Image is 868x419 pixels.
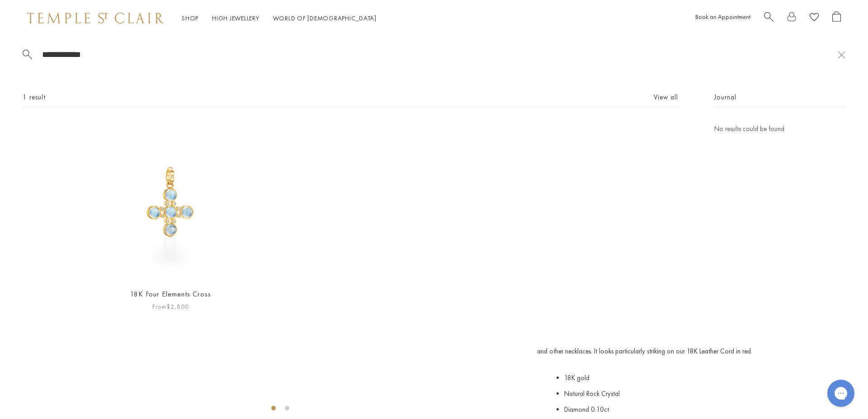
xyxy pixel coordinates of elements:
a: Search [764,11,774,25]
a: 18K Four Elements Cross [130,289,211,299]
a: High JewelleryHigh Jewellery [212,14,259,22]
img: Temple St. Clair [27,13,164,24]
a: P41406-BM5X5P41406-BM5X5 [92,123,249,280]
a: World of [DEMOGRAPHIC_DATA]World of [DEMOGRAPHIC_DATA] [273,14,377,22]
a: ShopShop [182,14,198,22]
span: 18K gold [564,373,590,382]
span: Journal [714,92,736,103]
img: P41406-BM5X5 [92,123,249,280]
a: View Wishlist [810,11,819,25]
a: Book an Appointment [695,13,750,21]
span: From [152,301,189,312]
span: 1 result [23,92,46,103]
iframe: Gorgias live chat messenger [823,377,859,410]
span: $2,800 [166,302,189,311]
span: Natural Rock Crystal [564,389,620,398]
span: Diamond 0.10ct [564,405,609,414]
a: View all [654,92,678,102]
nav: Main navigation [182,13,377,24]
p: No results could be found [714,123,845,135]
a: Open Shopping Bag [832,11,841,25]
